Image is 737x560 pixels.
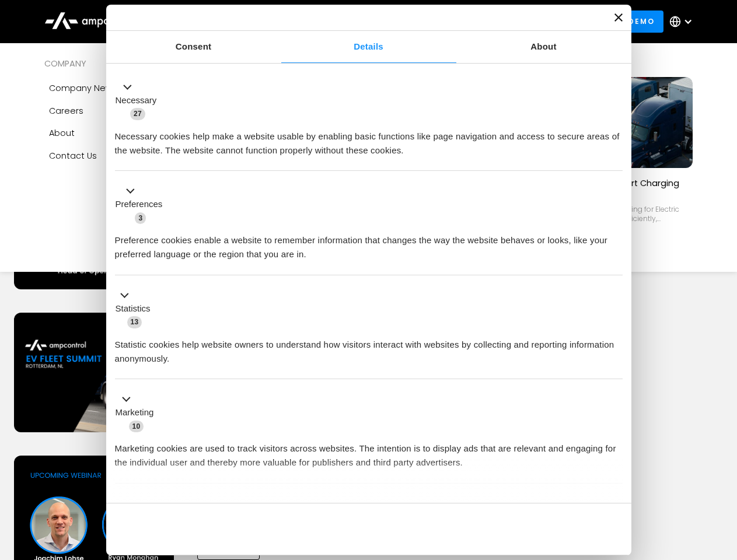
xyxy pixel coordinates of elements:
div: Preference cookies enable a website to remember information that changes the way the website beha... [115,225,623,261]
div: Necessary cookies help make a website usable by enabling basic functions like page navigation and... [115,121,623,157]
button: Okay [455,512,622,546]
button: Statistics (13) [115,288,158,329]
div: Company news [49,82,117,94]
span: 13 [127,316,142,328]
div: Statistic cookies help website owners to understand how visitors interact with websites by collec... [115,329,623,366]
button: Marketing (10) [115,393,161,433]
a: Contact Us [44,145,189,167]
label: Preferences [116,198,163,211]
a: About [44,122,189,144]
div: COMPANY [44,57,189,70]
span: 3 [135,212,146,224]
button: Preferences (3) [115,184,170,225]
span: 2 [193,498,204,510]
a: Company news [44,77,189,99]
span: 10 [129,421,144,432]
label: Necessary [116,94,157,107]
button: Unclassified (2) [115,496,211,511]
div: Contact Us [49,149,97,162]
div: About [49,127,75,139]
div: Marketing cookies are used to track visitors across websites. The intention is to display ads tha... [115,433,623,470]
label: Statistics [116,302,151,316]
button: Necessary (27) [115,80,164,121]
a: Careers [44,100,189,122]
label: Marketing [116,406,154,419]
a: About [456,31,631,63]
button: Close banner [614,13,623,22]
a: Consent [106,31,281,63]
div: Careers [49,104,83,117]
span: 27 [130,108,145,120]
a: Details [281,31,456,63]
